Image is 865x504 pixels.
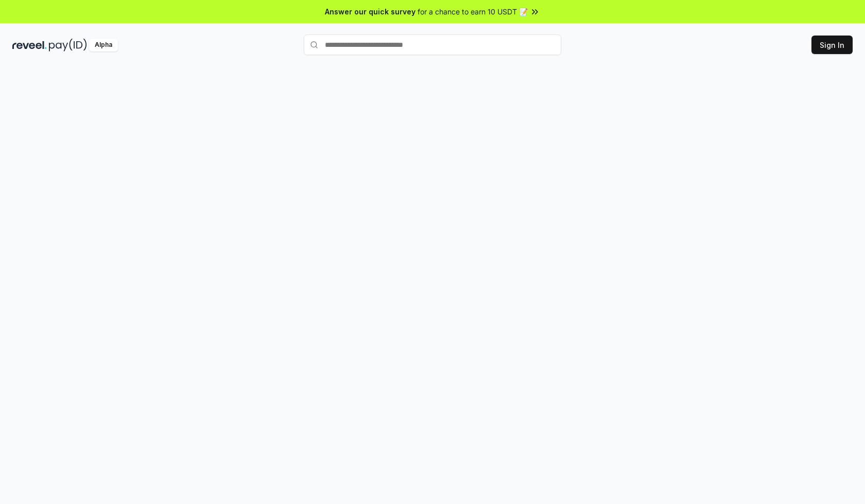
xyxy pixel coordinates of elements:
[12,39,47,51] img: reveel_dark
[49,39,87,51] img: pay_id
[811,36,853,54] button: Sign In
[89,39,118,51] div: Alpha
[418,6,528,17] span: for a chance to earn 10 USDT 📝
[325,6,416,17] span: Answer our quick survey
